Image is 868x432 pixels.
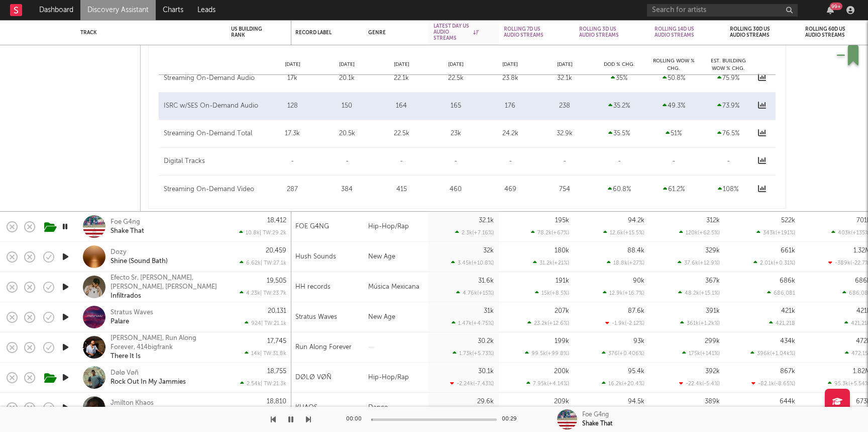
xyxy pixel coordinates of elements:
[805,26,855,38] div: Rolling 60D US Audio Streams
[646,57,701,72] div: Rolling WoW % Chg.
[649,185,698,195] div: 61.2 %
[582,410,609,419] div: Foe G4ng
[164,101,263,111] div: ISRC w/SES On-Demand Audio
[555,308,569,314] div: 207k
[483,247,494,254] div: 32k
[231,229,286,236] div: 10.8k | TW: 29.2k
[705,338,720,344] div: 299k
[633,278,644,284] div: 90k
[322,185,371,195] div: 384
[363,393,428,423] div: Dance
[111,292,141,301] div: Infiltrados
[267,217,286,224] div: 18,412
[628,368,644,375] div: 95.4k
[268,308,286,314] div: 20,131
[111,399,154,408] a: Jmilton Khaos
[504,26,554,38] div: Rolling 7D US Audio Streams
[456,290,494,296] div: 4.76k ( +15 % )
[555,217,569,224] div: 195k
[533,260,569,266] div: 31.2k ( +21 % )
[267,278,286,284] div: 19,505
[730,26,780,38] div: Rolling 30D US Audio Streams
[486,129,535,139] div: 24.2k
[377,129,426,139] div: 22.5k
[267,398,286,405] div: 18,810
[431,185,480,195] div: 460
[111,274,219,292] div: Efecto Sr, [PERSON_NAME], [PERSON_NAME], [PERSON_NAME]
[111,218,140,227] div: Foe G4ng
[704,101,753,111] div: 73.9 %
[704,129,753,139] div: 76.5 %
[231,260,286,266] div: 6.62k | TW: 27.1k
[322,129,371,139] div: 20.5k
[111,257,168,266] div: Shine (Sound Bath)
[346,413,366,425] div: 00:00
[266,247,286,254] div: 20,459
[592,61,646,68] div: DoD % Chg.
[231,26,271,38] div: US Building Rank
[111,334,219,352] a: [PERSON_NAME], Run Along Forever, 414bigfrank
[655,26,705,38] div: Rolling 14D US Audio Streams
[705,398,720,405] div: 389k
[295,30,343,36] div: Record Label
[603,229,644,236] div: 12.6k ( +15.5 % )
[502,413,522,425] div: 00:29
[554,398,569,405] div: 209k
[111,317,129,326] a: Palare
[679,229,720,236] div: 120k ( +62.5 % )
[603,290,644,296] div: 12.9k ( +16.7 % )
[295,402,317,414] div: KHAOS
[111,378,186,387] a: Rock Out In My Jammies
[111,227,144,236] div: Shake That
[531,229,569,236] div: 78.2k ( +67 % )
[363,363,428,393] div: Hip-Hop/Rap
[678,290,720,296] div: 48.2k ( +15.1 % )
[595,185,644,195] div: 60.8 %
[164,156,263,166] div: Digital Tracks
[450,380,494,387] div: -2.24k ( -7.43 % )
[477,398,494,405] div: 29.6k
[231,380,286,387] div: 2.54k | TW: 21.3k
[268,101,317,111] div: 128
[751,380,795,387] div: -82.1k ( -8.65 % )
[633,338,644,344] div: 93k
[431,73,480,83] div: 22.5k
[537,61,592,68] div: [DATE]
[705,247,720,254] div: 329k
[111,308,153,317] a: Stratus Waves
[428,61,483,68] div: [DATE]
[582,419,612,428] div: Shake That
[595,129,644,139] div: 35.5 %
[267,368,286,375] div: 18,755
[111,369,139,378] a: Dølø Vøñ
[680,320,720,326] div: 361k ( +1.2k % )
[540,101,589,111] div: 238
[780,338,795,344] div: 434k
[111,248,127,257] div: Dozy
[830,3,842,10] div: 99 +
[374,61,428,68] div: [DATE]
[602,380,644,387] div: 16.2k ( +20.4 % )
[368,30,418,36] div: Genre
[80,30,216,36] div: Track
[647,4,798,17] input: Search for artists
[607,260,644,266] div: 18.8k ( +27 % )
[478,278,494,284] div: 31.6k
[627,247,644,254] div: 88.4k
[628,217,644,224] div: 94.2k
[231,350,286,357] div: 14k | TW: 31.8k
[268,156,317,166] div: -
[555,247,569,254] div: 180k
[527,320,569,326] div: 23.2k ( +12.6 % )
[377,73,426,83] div: 22.1k
[164,185,263,195] div: Streaming On-Demand Video
[781,217,795,224] div: 522k
[486,101,535,111] div: 176
[363,212,428,242] div: Hip-Hop/Rap
[705,278,720,284] div: 367k
[295,311,337,323] div: Stratus Waves
[268,129,317,139] div: 17.3k
[486,156,535,166] div: -
[535,290,569,296] div: 15k ( +8.5 % )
